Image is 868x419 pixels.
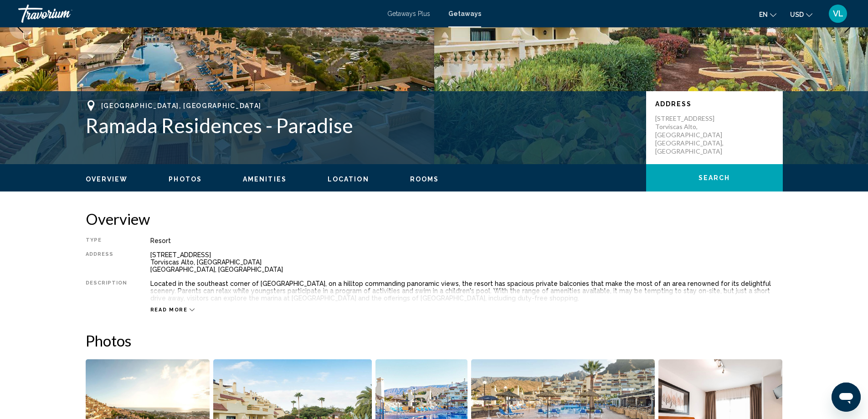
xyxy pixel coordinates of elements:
button: Change currency [790,8,812,21]
button: Previous image [9,16,32,39]
button: Location [328,175,369,183]
span: USD [790,11,804,18]
span: Rooms [410,176,439,183]
span: VL [833,9,843,18]
p: [STREET_ADDRESS] Torviscas Alto, [GEOGRAPHIC_DATA] [GEOGRAPHIC_DATA], [GEOGRAPHIC_DATA] [655,114,728,155]
span: Overview [86,176,128,183]
span: [GEOGRAPHIC_DATA], [GEOGRAPHIC_DATA] [101,102,262,109]
h1: Ramada Residences - Paradise [86,114,637,137]
span: Photos [169,176,202,183]
button: Search [646,164,783,191]
span: Search [699,175,730,182]
div: Description [86,280,128,302]
button: Overview [86,175,128,183]
button: Rooms [410,175,439,183]
button: Next image [836,16,859,39]
button: Change language [759,8,776,21]
button: Read more [150,306,195,313]
h2: Photos [86,331,783,350]
a: Getaways Plus [387,10,430,17]
a: Getaways [448,10,481,17]
span: Read more [150,307,188,313]
div: Address [86,251,128,273]
button: Amenities [243,175,287,183]
div: Located in the southeast corner of [GEOGRAPHIC_DATA], on a hilltop commanding panoramic views, th... [150,280,783,302]
div: Resort [150,237,783,244]
a: Travorium [18,5,378,23]
span: en [759,11,768,18]
span: Location [328,176,369,183]
span: Amenities [243,176,287,183]
p: Address [655,100,774,108]
button: User Menu [826,4,850,23]
iframe: Button to launch messaging window [832,383,861,412]
h2: Overview [86,210,783,228]
div: Type [86,237,128,244]
button: Photos [169,175,202,183]
div: [STREET_ADDRESS] Torviscas Alto, [GEOGRAPHIC_DATA] [GEOGRAPHIC_DATA], [GEOGRAPHIC_DATA] [150,251,783,273]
